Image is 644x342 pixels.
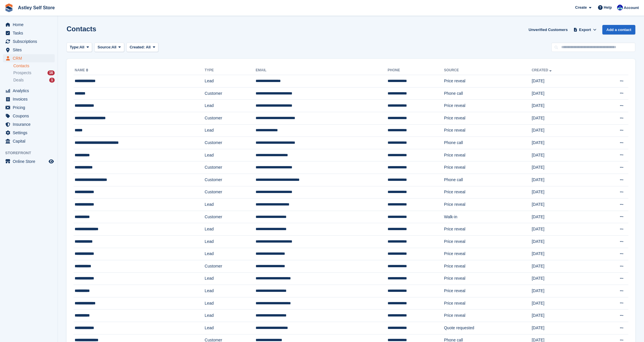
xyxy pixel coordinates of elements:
[444,285,532,297] td: Price reveal
[532,186,593,199] td: [DATE]
[388,66,444,75] th: Phone
[205,322,256,334] td: Lead
[444,124,532,137] td: Price reveal
[205,161,256,174] td: Customer
[532,211,593,223] td: [DATE]
[444,322,532,334] td: Quote requested
[13,112,47,120] span: Coupons
[444,100,532,112] td: Price reveal
[205,186,256,199] td: Customer
[205,174,256,186] td: Customer
[3,95,55,103] a: menu
[205,285,256,297] td: Lead
[3,21,55,29] a: menu
[13,129,47,137] span: Settings
[256,66,388,75] th: Email
[205,272,256,285] td: Lead
[205,260,256,273] td: Customer
[444,66,532,75] th: Source
[532,112,593,124] td: [DATE]
[3,103,55,112] a: menu
[205,211,256,223] td: Customer
[444,211,532,223] td: Walk-in
[444,87,532,100] td: Phone call
[3,120,55,128] a: menu
[13,77,24,83] span: Deals
[205,297,256,310] td: Lead
[13,103,47,112] span: Pricing
[532,68,553,72] a: Created
[532,199,593,211] td: [DATE]
[126,43,158,52] button: Created: All
[205,310,256,322] td: Lead
[3,54,55,62] a: menu
[13,54,47,62] span: CRM
[532,137,593,149] td: [DATE]
[532,248,593,260] td: [DATE]
[13,137,47,145] span: Capital
[604,5,612,10] span: Help
[98,44,111,50] span: Source:
[444,161,532,174] td: Price reveal
[532,124,593,137] td: [DATE]
[75,68,89,72] a: Name
[444,235,532,248] td: Price reveal
[3,37,55,46] a: menu
[532,149,593,161] td: [DATE]
[444,272,532,285] td: Price reveal
[617,5,623,10] img: Gemma Parkinson
[444,260,532,273] td: Price reveal
[532,285,593,297] td: [DATE]
[3,157,55,165] a: menu
[532,272,593,285] td: [DATE]
[3,87,55,95] a: menu
[532,322,593,334] td: [DATE]
[130,45,145,49] span: Created:
[532,235,593,248] td: [DATE]
[532,87,593,100] td: [DATE]
[575,5,587,10] span: Create
[5,3,13,12] img: stora-icon-8386f47178a22dfd0bd8f6a31ec36ba5ce8667c1dd55bd0f319d3a0aa187defe.svg
[444,186,532,199] td: Price reveal
[444,223,532,236] td: Price reveal
[5,150,58,156] span: Storefront
[532,75,593,88] td: [DATE]
[13,95,47,103] span: Invoices
[3,129,55,137] a: menu
[13,120,47,128] span: Insurance
[94,43,124,52] button: Source: All
[13,63,55,69] a: Contacts
[47,70,55,75] div: 16
[49,78,55,83] div: 1
[532,310,593,322] td: [DATE]
[16,3,57,12] a: Astley Self Store
[444,297,532,310] td: Price reveal
[444,75,532,88] td: Price reveal
[444,112,532,124] td: Price reveal
[205,124,256,137] td: Lead
[532,161,593,174] td: [DATE]
[205,137,256,149] td: Customer
[532,297,593,310] td: [DATE]
[526,25,570,34] a: Unverified Customers
[146,45,151,49] span: All
[3,29,55,37] a: menu
[602,25,635,34] a: Add a contact
[444,199,532,211] td: Price reveal
[205,248,256,260] td: Lead
[48,158,55,165] a: Preview store
[205,112,256,124] td: Customer
[13,87,47,95] span: Analytics
[3,137,55,145] a: menu
[13,21,47,29] span: Home
[532,223,593,236] td: [DATE]
[13,29,47,37] span: Tasks
[579,27,591,33] span: Export
[70,44,80,50] span: Type:
[205,75,256,88] td: Lead
[444,310,532,322] td: Price reveal
[205,149,256,161] td: Lead
[444,248,532,260] td: Price reveal
[13,70,31,76] span: Prospects
[205,199,256,211] td: Lead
